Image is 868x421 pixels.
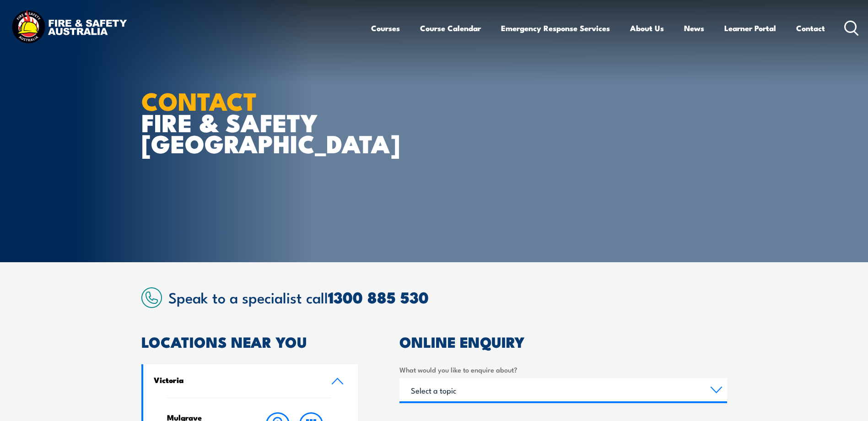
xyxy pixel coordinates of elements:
[141,335,358,348] h2: LOCATIONS NEAR YOU
[328,285,429,309] a: 1300 885 530
[684,16,704,40] a: News
[143,364,358,398] a: Victoria
[141,90,367,154] h1: FIRE & SAFETY [GEOGRAPHIC_DATA]
[420,16,481,40] a: Course Calendar
[154,375,318,385] h4: Victoria
[399,364,727,375] label: What would you like to enquire about?
[630,16,664,40] a: About Us
[168,289,727,305] h2: Speak to a specialist call
[796,16,825,40] a: Contact
[724,16,776,40] a: Learner Portal
[501,16,610,40] a: Emergency Response Services
[141,81,257,119] strong: CONTACT
[399,335,727,348] h2: ONLINE ENQUIRY
[371,16,400,40] a: Courses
